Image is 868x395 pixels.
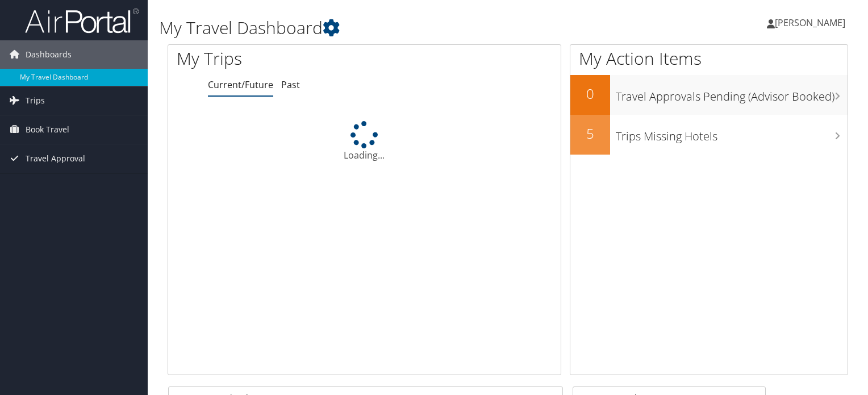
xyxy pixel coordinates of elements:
[570,47,848,70] h1: My Action Items
[616,83,848,105] h3: Travel Approvals Pending (Advisor Booked)
[570,115,848,155] a: 5Trips Missing Hotels
[26,86,45,115] span: Trips
[177,47,389,70] h1: My Trips
[26,144,85,173] span: Travel Approval
[208,78,273,91] a: Current/Future
[159,16,624,40] h1: My Travel Dashboard
[570,75,848,115] a: 0Travel Approvals Pending (Advisor Booked)
[25,7,139,34] img: airportal-logo.png
[570,84,610,103] h2: 0
[26,40,72,69] span: Dashboards
[281,78,300,91] a: Past
[26,115,69,144] span: Book Travel
[767,6,857,40] a: [PERSON_NAME]
[775,16,845,29] span: [PERSON_NAME]
[616,123,848,144] h3: Trips Missing Hotels
[168,121,561,162] div: Loading...
[570,124,610,143] h2: 5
